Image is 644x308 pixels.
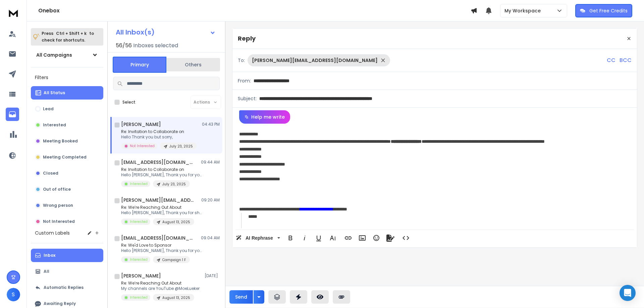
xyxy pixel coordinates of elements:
[252,57,378,64] p: [PERSON_NAME][EMAIL_ADDRESS][DOMAIN_NAME]
[229,290,253,304] button: Send
[399,231,412,245] button: Code View
[234,231,281,245] button: AI Rephrase
[44,253,55,258] p: Inbox
[121,134,197,140] p: Hello Thank you but sorry,
[121,281,200,286] p: Re: We’re Reaching Out About
[43,138,78,144] p: Meeting Booked
[121,210,202,215] p: Hello [PERSON_NAME], Thank you for sharing
[31,102,103,116] button: Lead
[31,281,103,294] button: Automatic Replies
[162,182,186,187] p: July 23, 2025
[121,197,195,203] h1: [PERSON_NAME][EMAIL_ADDRESS][DOMAIN_NAME] +1
[162,295,190,300] p: August 13, 2025
[121,205,202,210] p: Re: We’re Reaching Out About
[589,7,628,14] p: Get Free Credits
[7,288,20,301] button: S
[42,30,94,44] p: Press to check for shortcuts.
[35,230,70,236] h3: Custom Labels
[44,301,76,306] p: Awaiting Reply
[31,118,103,132] button: Interested
[31,167,103,180] button: Closed
[620,285,636,301] div: Open Intercom Messenger
[312,231,325,245] button: Underline (Ctrl+U)
[130,257,148,262] p: Interested
[201,235,220,241] p: 09:04 AM
[162,257,186,262] p: Campaign 1 F
[121,172,202,178] p: Hello [PERSON_NAME], Thank you for your interest
[607,56,615,64] p: CC
[298,231,311,245] button: Italic (Ctrl+I)
[31,265,103,278] button: All
[121,159,195,166] h1: [EMAIL_ADDRESS][DOMAIN_NAME]
[43,203,73,208] p: Wrong person
[110,25,221,39] button: All Inbox(s)
[44,285,84,290] p: Automatic Replies
[121,243,202,248] p: Re: We'd Love to Sponsor
[620,56,632,64] p: BCC
[31,134,103,148] button: Meeting Booked
[121,286,200,291] p: My channels are YouTube @MoeLueker
[43,171,58,176] p: Closed
[31,48,103,62] button: All Campaigns
[31,150,103,164] button: Meeting Completed
[43,155,87,160] p: Meeting Completed
[31,73,103,82] h3: Filters
[575,4,632,17] button: Get Free Credits
[122,100,136,105] label: Select
[239,110,290,124] button: Help me write
[121,121,161,128] h1: [PERSON_NAME]
[31,199,103,212] button: Wrong person
[55,29,88,37] span: Ctrl + Shift + k
[238,95,257,102] p: Subject:
[116,42,132,50] span: 56 / 56
[44,90,65,96] p: All Status
[121,235,195,241] h1: [EMAIL_ADDRESS][DOMAIN_NAME]
[205,273,220,279] p: [DATE]
[7,7,20,19] img: logo
[43,219,75,224] p: Not Interested
[44,269,49,274] p: All
[31,183,103,196] button: Out of office
[384,231,397,245] button: Signature
[31,215,103,228] button: Not Interested
[202,122,220,127] p: 04:43 PM
[121,272,161,279] h1: [PERSON_NAME]
[130,295,148,300] p: Interested
[36,52,72,58] h1: All Campaigns
[238,77,251,84] p: From:
[162,220,190,225] p: August 13, 2025
[166,57,220,72] button: Others
[326,231,339,245] button: More Text
[38,7,471,15] h1: Onebox
[370,231,383,245] button: Emoticons
[31,86,103,100] button: All Status
[342,231,355,245] button: Insert Link (Ctrl+K)
[504,7,543,14] p: My Workspace
[121,129,197,134] p: Re: Invitation to Collaborate on
[121,167,202,172] p: Re: Invitation to Collaborate on
[43,187,71,192] p: Out of office
[31,249,103,262] button: Inbox
[356,231,369,245] button: Insert Image (Ctrl+P)
[201,197,220,203] p: 09:20 AM
[43,122,66,128] p: Interested
[130,143,155,148] p: Not Interested
[133,42,178,50] h3: Inboxes selected
[43,106,54,112] p: Lead
[169,144,193,149] p: July 23, 2025
[284,231,297,245] button: Bold (Ctrl+B)
[121,248,202,253] p: Hello [PERSON_NAME], Thank you for your
[116,29,155,36] h1: All Inbox(s)
[201,160,220,165] p: 09:44 AM
[113,57,166,73] button: Primary
[238,34,256,43] p: Reply
[244,235,274,241] span: AI Rephrase
[130,219,148,224] p: Interested
[238,57,245,64] p: To:
[130,181,148,186] p: Interested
